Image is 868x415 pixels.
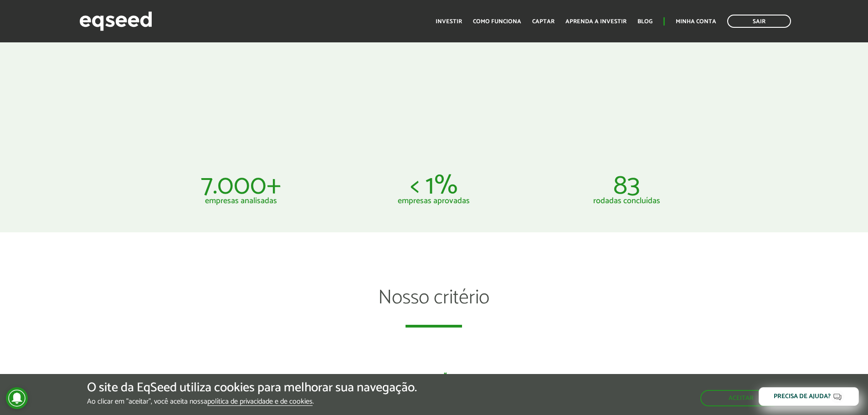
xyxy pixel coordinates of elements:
img: EqSeed [79,9,152,33]
p: empresas analisadas [151,197,330,205]
a: política de privacidade e de cookies [207,398,313,406]
button: Aceitar [700,390,781,406]
a: Aprenda a investir [565,19,627,25]
a: Captar [532,19,555,25]
p: < 1% [344,175,524,197]
a: Blog [637,19,652,25]
a: Minha conta [676,19,716,25]
p: 7.000+ [151,175,330,197]
h5: O site da EqSeed utiliza cookies para melhorar sua navegação. [87,381,417,395]
p: empresas aprovadas [344,197,524,205]
p: 83 [537,175,716,197]
a: Sair [727,15,791,28]
p: rodadas concluídas [537,197,716,205]
a: Investir [436,19,462,25]
p: Ao clicar em "aceitar", você aceita nossa . [87,397,417,406]
h2: Nosso critério [151,287,716,327]
a: Como funciona [473,19,521,25]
